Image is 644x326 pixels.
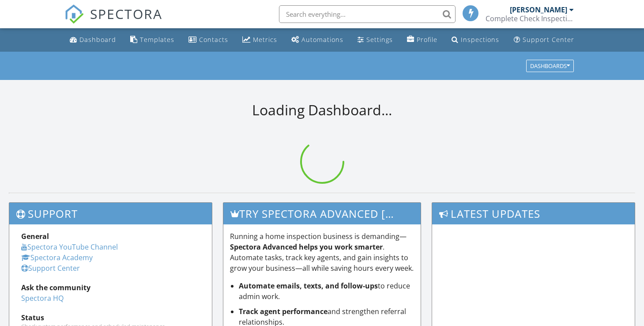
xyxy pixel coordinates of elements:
[21,242,118,252] a: Spectora YouTube Channel
[461,35,499,44] div: Inspections
[523,35,574,44] div: Support Center
[288,32,347,48] a: Automations (Basic)
[366,35,393,44] div: Settings
[230,231,414,273] p: Running a home inspection business is demanding— . Automate tasks, track key agents, and gain ins...
[230,242,383,252] strong: Spectora Advanced helps you work smarter
[127,32,178,48] a: Templates
[279,5,456,23] input: Search everything...
[486,14,574,23] div: Complete Check Inspections, LLC
[253,35,277,44] div: Metrics
[199,35,228,44] div: Contacts
[185,32,232,48] a: Contacts
[354,32,396,48] a: Settings
[510,5,567,14] div: [PERSON_NAME]
[64,4,84,24] img: The Best Home Inspection Software - Spectora
[510,32,578,48] a: Support Center
[21,312,200,323] div: Status
[90,4,162,23] span: SPECTORA
[21,263,80,273] a: Support Center
[9,203,212,224] h3: Support
[403,32,441,48] a: Company Profile
[239,32,281,48] a: Metrics
[64,12,162,30] a: SPECTORA
[417,35,437,44] div: Profile
[21,253,93,262] a: Spectora Academy
[79,35,116,44] div: Dashboard
[432,203,635,224] h3: Latest Updates
[140,35,174,44] div: Templates
[21,293,64,303] a: Spectora HQ
[301,35,343,44] div: Automations
[526,60,574,72] button: Dashboards
[448,32,503,48] a: Inspections
[530,63,570,69] div: Dashboards
[239,281,378,291] strong: Automate emails, texts, and follow-ups
[66,32,120,48] a: Dashboard
[21,231,49,241] strong: General
[239,307,328,316] strong: Track agent performance
[223,203,421,224] h3: Try spectora advanced [DATE]
[239,281,414,302] li: to reduce admin work.
[21,282,200,293] div: Ask the community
